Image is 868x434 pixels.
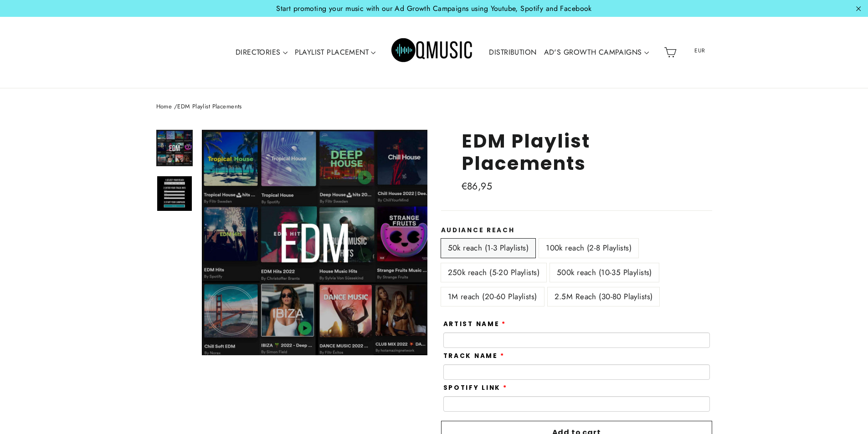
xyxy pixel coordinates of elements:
[174,102,177,111] span: /
[205,26,660,79] div: Primary
[539,239,638,257] label: 100k reach (2-8 Playlists)
[156,102,712,112] nav: breadcrumbs
[462,130,712,174] h1: EDM Playlist Placements
[443,384,508,392] label: Spotify Link
[683,44,717,57] span: EUR
[443,321,507,328] label: Artist Name
[157,176,192,211] img: EDM Playlist Placements
[550,263,659,282] label: 500k reach (10-35 Playlists)
[443,352,505,360] label: Track Name
[441,239,536,257] label: 50k reach (1-3 Playlists)
[485,42,540,63] a: DISTRIBUTION
[291,42,380,63] a: PLAYLIST PLACEMENT
[441,263,546,282] label: 250k reach (5-20 Playlists)
[441,287,544,306] label: 1M reach (20-60 Playlists)
[548,287,660,306] label: 2.5M Reach (30-80 Playlists)
[441,227,712,234] label: Audiance Reach
[157,131,192,165] img: EDM Playlist Placements
[391,32,473,73] img: Q Music Promotions
[540,42,652,63] a: AD'S GROWTH CAMPAIGNS
[232,42,291,63] a: DIRECTORIES
[462,179,493,193] span: €86,95
[156,102,172,111] a: Home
